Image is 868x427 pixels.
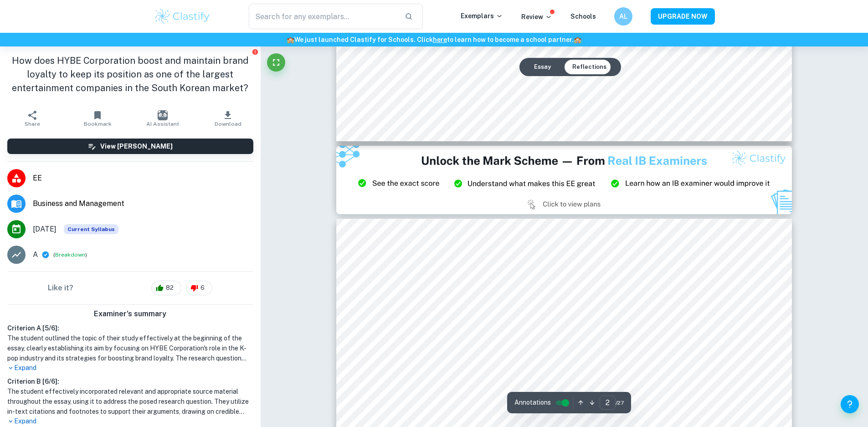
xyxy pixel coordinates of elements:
[33,173,253,184] span: EE
[7,139,253,154] button: View [PERSON_NAME]
[2,35,866,45] h6: We just launched Clastify for Schools. Click to learn how to become a school partner.
[618,11,628,21] h6: AL
[4,309,257,319] h6: Examiner's summary
[616,399,624,407] span: / 27
[33,224,56,235] span: [DATE]
[841,395,859,413] button: Help and Feedback
[215,121,241,127] span: Download
[574,36,581,43] span: 🏫
[154,7,211,26] img: Clastify logo
[33,249,38,260] p: A
[461,11,503,21] p: Exemplars
[336,146,792,214] img: Ad
[195,106,261,131] button: Download
[158,110,168,120] img: AI Assistant
[130,106,195,131] button: AI Assistant
[53,251,87,259] span: ( )
[7,323,253,333] h6: Criterion A [ 5 / 6 ]:
[7,363,253,373] p: Expand
[33,198,253,209] span: Business and Management
[7,376,253,386] h6: Criterion B [ 6 / 6 ]:
[252,48,259,55] button: Report issue
[84,121,112,127] span: Bookmark
[521,12,552,22] p: Review
[55,251,85,259] button: Breakdown
[651,8,715,25] button: UPGRADE NOW
[614,7,632,26] button: AL
[433,36,447,43] a: here
[186,281,212,295] div: 6
[64,224,118,234] span: Current Syllabus
[249,4,398,29] input: Search for any exemplars...
[7,417,253,426] p: Expand
[151,281,181,295] div: 82
[195,283,210,293] span: 6
[100,141,173,151] h6: View [PERSON_NAME]
[25,121,40,127] span: Share
[267,53,285,72] button: Fullscreen
[161,283,179,293] span: 82
[48,283,73,293] h6: Like it?
[565,60,614,74] button: Reflections
[64,224,118,234] div: This exemplar is based on the current syllabus. Feel free to refer to it for inspiration/ideas wh...
[7,333,253,363] h1: The student outlined the topic of their study effectively at the beginning of the essay, clearly ...
[527,60,558,74] button: Essay
[65,106,130,131] button: Bookmark
[570,13,596,20] a: Schools
[146,121,179,127] span: AI Assistant
[7,54,253,95] h1: How does HYBE Corporation boost and maintain brand loyalty to keep its position as one of the lar...
[7,386,253,417] h1: The student effectively incorporated relevant and appropriate source material throughout the essa...
[287,36,294,43] span: 🏫
[514,398,551,407] span: Annotations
